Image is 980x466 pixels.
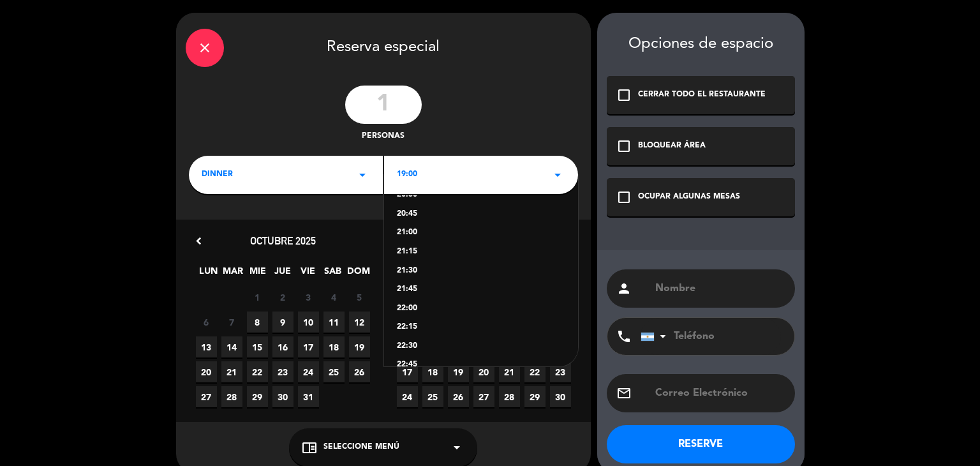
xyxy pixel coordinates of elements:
span: DOM [347,264,368,285]
i: arrow_drop_down [355,167,370,183]
span: 17 [397,361,418,382]
i: phone [616,329,632,344]
div: CERRAR TODO EL RESTAURANTE [638,89,766,101]
span: 24 [397,386,418,407]
span: 20 [196,361,217,382]
div: BLOQUEAR ÁREA [638,140,706,153]
div: 20:30 [397,189,565,202]
span: 23 [272,361,293,382]
button: RESERVE [607,425,795,463]
input: Correo Electrónico [654,384,785,402]
i: check_box_outline_blank [616,87,632,103]
span: 18 [323,336,345,357]
span: 15 [247,336,268,357]
div: 22:00 [397,303,565,315]
span: 18 [422,361,443,382]
span: 27 [196,386,217,407]
i: chrome_reader_mode [302,440,317,455]
i: arrow_drop_down [449,440,464,455]
div: Argentina: +54 [641,319,671,354]
span: 30 [550,386,571,407]
span: 14 [221,336,242,357]
span: 21 [499,361,520,382]
span: 8 [247,312,268,333]
i: check_box_outline_blank [616,139,632,154]
span: 7 [221,312,242,333]
span: 27 [473,386,494,407]
span: Seleccione Menú [323,441,399,454]
div: 22:15 [397,321,565,334]
div: 21:45 [397,283,565,296]
input: 0 [345,86,422,124]
span: 20 [473,361,494,382]
span: 10 [298,312,319,333]
span: personas [362,130,405,143]
span: 31 [298,386,319,407]
div: 22:45 [397,359,565,372]
span: 16 [272,336,293,357]
div: 21:30 [397,265,565,278]
span: 30 [272,386,293,407]
i: check_box_outline_blank [616,190,632,205]
i: chevron_left [192,234,205,248]
span: 5 [349,287,370,308]
span: 1 [247,287,268,308]
div: 20:45 [397,208,565,221]
i: email [616,386,632,401]
span: 2 [272,287,293,308]
i: person [616,281,632,296]
span: VIE [297,264,318,285]
span: 9 [272,312,293,333]
span: SAB [322,264,343,285]
span: 29 [524,386,546,407]
span: LUN [198,264,219,285]
span: 25 [422,386,443,407]
i: close [197,40,212,56]
span: 21 [221,361,242,382]
div: 21:00 [397,227,565,239]
div: Opciones de espacio [607,35,795,54]
span: 25 [323,361,345,382]
span: 24 [298,361,319,382]
div: Reserva especial [176,13,591,79]
span: 19 [448,361,469,382]
span: 28 [221,386,242,407]
div: 22:30 [397,340,565,353]
span: octubre 2025 [250,234,316,247]
input: Teléfono [641,318,781,355]
span: 6 [196,312,217,333]
span: JUE [272,264,293,285]
span: 26 [448,386,469,407]
span: dinner [202,169,233,181]
input: Nombre [654,280,785,297]
span: 22 [247,361,268,382]
i: arrow_drop_down [550,167,565,183]
span: 17 [298,336,319,357]
div: OCUPAR ALGUNAS MESAS [638,191,740,204]
span: 3 [298,287,319,308]
span: 22 [524,361,546,382]
span: 29 [247,386,268,407]
span: 28 [499,386,520,407]
span: 19:00 [397,169,417,181]
span: 4 [323,287,345,308]
span: MAR [223,264,244,285]
span: 11 [323,312,345,333]
div: 21:15 [397,246,565,259]
span: 26 [349,361,370,382]
span: MIE [248,264,269,285]
span: 13 [196,336,217,357]
span: 19 [349,336,370,357]
span: 12 [349,312,370,333]
span: 23 [550,361,571,382]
